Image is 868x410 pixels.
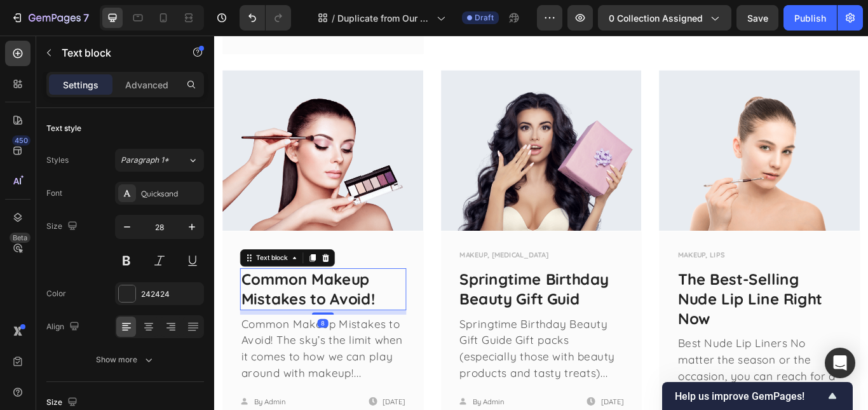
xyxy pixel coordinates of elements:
img: Alt Image [264,41,499,228]
div: Color [46,288,66,299]
div: Undo/Redo [240,5,291,31]
p: 7 [83,10,89,25]
button: Save [736,5,778,31]
div: Styles [46,154,69,166]
span: 0 collection assigned [609,11,703,25]
p: Settings [63,78,98,92]
button: Show more [46,348,204,371]
div: Text style [46,123,81,134]
p: Common Makeup Mistakes to Avoid! The sky’s the limit when it comes to how we can play around with... [31,327,222,403]
span: Duplicate from Our Circle Page - [DATE] 17:52:41 [337,11,431,25]
p: MAKEUP, [MEDICAL_DATA] [286,250,477,263]
div: Size [46,218,80,235]
div: Align [46,318,82,336]
button: 0 collection assigned [598,5,731,31]
button: Show survey - Help us improve GemPages! [675,388,840,404]
span: Save [747,13,768,24]
div: Quicksand [141,188,201,200]
div: 242424 [141,289,201,300]
button: 7 [5,5,95,31]
div: Font [46,188,62,199]
button: Paragraph 1* [115,149,204,172]
span: Help us improve GemPages! [675,390,825,402]
img: Alt Image [519,41,753,228]
a: The Best-Selling Nude Lip Line Right Now [540,273,709,341]
div: 450 [12,135,31,146]
iframe: Design area [214,36,868,410]
a: Springtime Birthday Beauty Gift Guid [286,273,460,318]
div: Beta [10,233,31,243]
div: Open Intercom Messenger [825,348,855,378]
button: Publish [783,5,837,31]
p: Advanced [125,78,168,92]
p: Text block [62,45,170,60]
span: / [332,11,335,25]
p: MAKEUP, LIPS [540,250,731,263]
div: Publish [794,11,826,25]
span: Paragraph 1* [121,154,169,166]
p: Springtime Birthday Beauty Gift Guide Gift packs (especially those with beauty products and tasty... [286,327,477,403]
div: Show more [96,353,155,366]
span: Draft [475,12,494,24]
